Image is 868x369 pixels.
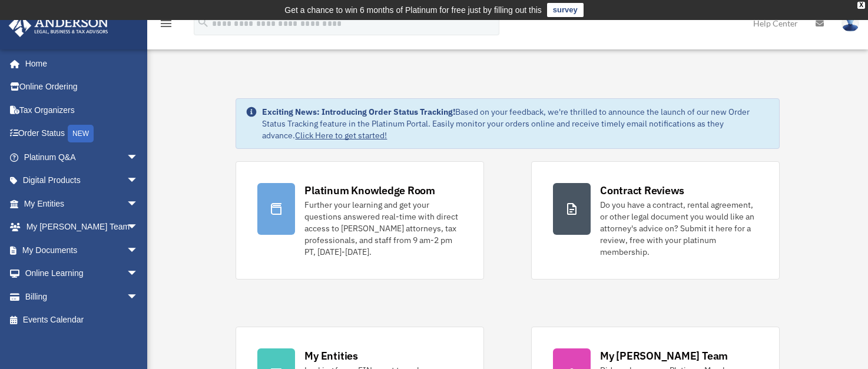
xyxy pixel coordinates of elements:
div: Based on your feedback, we're thrilled to announce the launch of our new Order Status Tracking fe... [262,106,769,141]
a: Billingarrow_drop_down [8,285,156,308]
a: My Entitiesarrow_drop_down [8,192,156,215]
span: arrow_drop_down [127,262,150,286]
div: Platinum Knowledge Room [304,183,435,198]
a: My [PERSON_NAME] Teamarrow_drop_down [8,215,156,239]
a: Online Learningarrow_drop_down [8,262,156,285]
span: arrow_drop_down [127,285,150,309]
img: Anderson Advisors Platinum Portal [5,14,112,37]
div: NEW [68,125,94,142]
a: menu [159,21,173,31]
span: arrow_drop_down [127,238,150,262]
span: arrow_drop_down [127,169,150,193]
a: survey [547,3,584,17]
div: My [PERSON_NAME] Team [600,348,728,363]
a: Online Ordering [8,75,156,99]
div: My Entities [304,348,357,363]
i: menu [159,16,173,31]
a: Digital Productsarrow_drop_down [8,169,156,192]
div: Contract Reviews [600,183,684,198]
div: Do you have a contract, rental agreement, or other legal document you would like an attorney's ad... [600,199,758,258]
span: arrow_drop_down [127,192,150,216]
a: Platinum Knowledge Room Further your learning and get your questions answered real-time with dire... [236,161,484,280]
a: Events Calendar [8,308,156,332]
a: Platinum Q&Aarrow_drop_down [8,145,156,169]
img: User Pic [842,15,859,32]
a: Contract Reviews Do you have a contract, rental agreement, or other legal document you would like... [531,161,780,280]
a: Home [8,52,150,75]
div: Get a chance to win 6 months of Platinum for free just by filling out this [284,3,542,17]
div: close [857,2,865,9]
a: Click Here to get started! [295,130,387,141]
a: Tax Organizers [8,98,156,122]
span: arrow_drop_down [127,215,150,240]
a: My Documentsarrow_drop_down [8,238,156,262]
div: Further your learning and get your questions answered real-time with direct access to [PERSON_NAM... [304,199,462,258]
strong: Exciting News: Introducing Order Status Tracking! [262,107,455,117]
i: search [197,16,210,29]
a: Order StatusNEW [8,122,156,146]
span: arrow_drop_down [127,145,150,169]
